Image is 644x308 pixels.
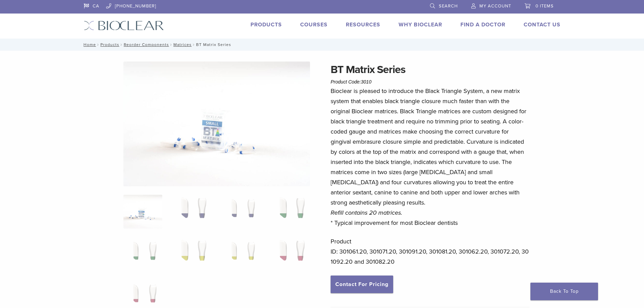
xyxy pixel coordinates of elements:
[173,42,192,47] a: Matrices
[123,237,162,271] img: BT Matrix Series - Image 5
[331,62,529,78] h1: BT Matrix Series
[81,42,96,47] a: Home
[251,21,282,28] a: Products
[399,21,442,28] a: Why Bioclear
[530,283,598,300] a: Back To Top
[172,195,211,229] img: BT Matrix Series - Image 2
[346,21,380,28] a: Resources
[524,21,560,28] a: Contact Us
[222,237,261,271] img: BT Matrix Series - Image 7
[123,195,162,229] img: Anterior-Black-Triangle-Series-Matrices-324x324.jpg
[331,236,529,267] p: Product ID: 301061.20, 301071.20, 301091.20, 301081.20, 301062.20, 301072.20, 301092.20 and 30108...
[331,276,393,293] a: Contact For Pricing
[192,43,196,46] span: /
[331,79,372,85] span: Product Code:
[271,237,310,271] img: BT Matrix Series - Image 8
[172,237,211,271] img: BT Matrix Series - Image 6
[222,195,261,229] img: BT Matrix Series - Image 3
[271,195,310,229] img: BT Matrix Series - Image 4
[100,42,119,47] a: Products
[535,3,554,9] span: 0 items
[84,21,164,30] img: Bioclear
[169,43,173,46] span: /
[331,86,529,228] p: Bioclear is pleased to introduce the Black Triangle System, a new matrix system that enables blac...
[361,79,372,85] span: 3010
[479,3,511,9] span: My Account
[96,43,100,46] span: /
[119,43,124,46] span: /
[300,21,328,28] a: Courses
[124,42,169,47] a: Reorder Components
[123,62,310,186] img: Anterior Black Triangle Series Matrices
[439,3,458,9] span: Search
[460,21,505,28] a: Find A Doctor
[331,209,402,216] em: Refill contains 20 matrices.
[79,39,566,51] nav: BT Matrix Series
